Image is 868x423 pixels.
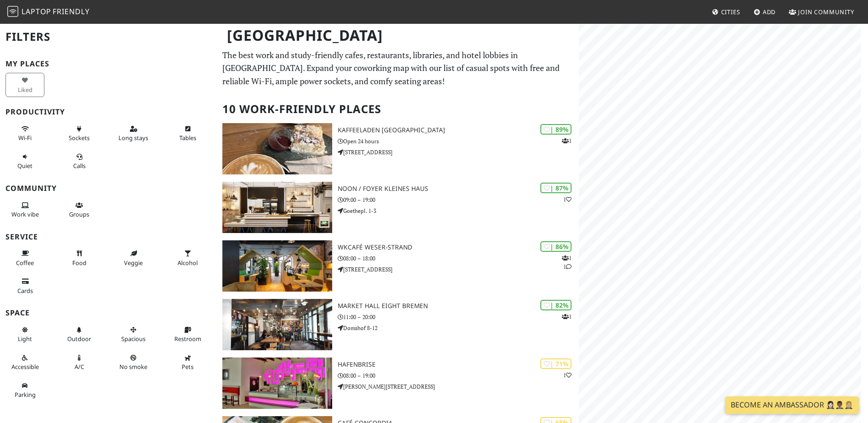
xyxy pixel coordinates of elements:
button: Calls [60,149,99,174]
p: 08:00 – 18:00 [338,254,579,263]
p: 09:00 – 19:00 [338,195,579,204]
span: Parking [15,390,36,399]
button: Food [60,246,99,270]
h3: WKcafé WESER-Strand [338,244,579,251]
button: No smoke [114,350,153,374]
h2: Filters [5,23,211,51]
div: | 71% [540,358,571,369]
p: [STREET_ADDRESS] [338,148,579,157]
button: Tables [168,121,207,146]
span: Food [72,259,86,267]
button: Parking [5,378,44,402]
img: LaptopFriendly [7,6,18,17]
span: Spacious [121,335,146,343]
h3: noon / Foyer Kleines Haus [338,185,579,193]
h3: My Places [5,60,211,68]
span: Pet friendly [182,363,194,371]
span: Add [763,8,776,16]
p: The best work and study-friendly cafes, restaurants, libraries, and hotel lobbies in [GEOGRAPHIC_... [222,49,573,88]
h3: Productivity [5,108,211,116]
a: Kaffeeladen Bremen | 89% 1 Kaffeeladen [GEOGRAPHIC_DATA] Open 24 hours [STREET_ADDRESS] [217,123,578,174]
img: WKcafé WESER-Strand [222,240,332,292]
img: Kaffeeladen Bremen [222,123,332,174]
span: Laptop [22,6,51,16]
a: LaptopFriendly LaptopFriendly [7,4,90,20]
span: Video/audio calls [73,162,86,170]
span: People working [11,210,39,218]
h3: Market Hall Eight Bremen [338,302,579,310]
button: Long stays [114,121,153,146]
button: Sockets [60,121,99,146]
button: Spacious [114,322,153,347]
h3: Space [5,309,211,317]
button: Alcohol [168,246,207,270]
button: Coffee [5,246,44,270]
a: Join Community [785,4,858,20]
span: Stable Wi-Fi [18,134,32,142]
span: Accessible [11,363,39,371]
a: Become an Ambassador 🤵🏻‍♀️🤵🏾‍♂️🤵🏼‍♀️ [725,396,859,414]
div: | 89% [540,124,571,135]
span: Work-friendly tables [179,134,196,142]
button: Cards [5,274,44,298]
span: Veggie [124,259,143,267]
span: Friendly [53,6,89,16]
span: Restroom [174,335,201,343]
p: [PERSON_NAME][STREET_ADDRESS] [338,382,579,391]
a: noon / Foyer Kleines Haus | 87% 1 noon / Foyer Kleines Haus 09:00 – 19:00 Goethepl. 1-3 [217,182,578,233]
span: Power sockets [69,134,90,142]
p: Goethepl. 1-3 [338,206,579,215]
span: Quiet [17,162,32,170]
p: 1 1 [562,254,571,271]
a: Cities [708,4,744,20]
h3: Hafenbrise [338,361,579,369]
button: Light [5,322,44,347]
a: Hafenbrise | 71% 1 Hafenbrise 08:00 – 19:00 [PERSON_NAME][STREET_ADDRESS] [217,358,578,409]
button: Pets [168,350,207,374]
p: 08:00 – 19:00 [338,371,579,380]
div: | 86% [540,241,571,252]
span: Cities [721,8,740,16]
a: Market Hall Eight Bremen | 82% 1 Market Hall Eight Bremen 11:00 – 20:00 Domshof 8-12 [217,299,578,350]
h3: Kaffeeladen [GEOGRAPHIC_DATA] [338,126,579,134]
button: Work vibe [5,198,44,222]
p: 1 [562,136,571,145]
h1: [GEOGRAPHIC_DATA] [220,23,577,48]
button: A/C [60,350,99,374]
span: Coffee [16,259,34,267]
button: Accessible [5,350,44,374]
span: Group tables [69,210,89,218]
span: Credit cards [17,287,33,295]
span: Alcohol [178,259,198,267]
img: noon / Foyer Kleines Haus [222,182,332,233]
p: Open 24 hours [338,137,579,146]
img: Market Hall Eight Bremen [222,299,332,350]
a: Add [750,4,780,20]
button: Restroom [168,322,207,347]
h2: 10 Work-Friendly Places [222,95,573,123]
p: 1 [563,371,571,380]
span: Smoke free [119,363,147,371]
a: WKcafé WESER-Strand | 86% 11 WKcafé WESER-Strand 08:00 – 18:00 [STREET_ADDRESS] [217,240,578,292]
button: Wi-Fi [5,121,44,146]
span: Long stays [119,134,148,142]
h3: Service [5,233,211,241]
span: Air conditioned [75,363,84,371]
button: Groups [60,198,99,222]
img: Hafenbrise [222,358,332,409]
button: Outdoor [60,322,99,347]
div: | 87% [540,183,571,193]
p: 1 [562,312,571,321]
h3: Community [5,184,211,193]
div: | 82% [540,300,571,310]
p: 11:00 – 20:00 [338,313,579,321]
p: 1 [563,195,571,204]
span: Natural light [18,335,32,343]
button: Quiet [5,149,44,174]
span: Outdoor area [67,335,91,343]
span: Join Community [798,8,854,16]
button: Veggie [114,246,153,270]
p: Domshof 8-12 [338,324,579,332]
p: [STREET_ADDRESS] [338,265,579,274]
